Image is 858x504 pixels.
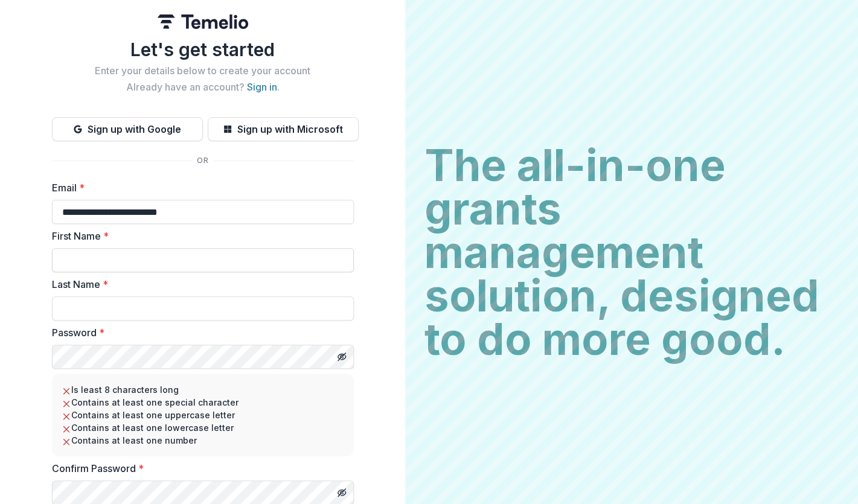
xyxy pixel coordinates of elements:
li: Contains at least one number [62,434,344,447]
li: Contains at least one special character [62,396,344,409]
label: Password [52,325,347,340]
li: Contains at least one uppercase letter [62,409,344,421]
button: Toggle password visibility [332,347,351,366]
h2: Enter your details below to create your account [52,65,354,77]
button: Toggle password visibility [332,483,351,502]
a: Sign in [247,81,277,93]
label: Email [52,180,347,195]
h1: Let's get started [52,39,354,60]
h2: Already have an account? . [52,81,354,93]
li: Contains at least one lowercase letter [62,421,344,434]
button: Sign up with Google [52,117,203,141]
label: First Name [52,229,347,243]
label: Confirm Password [52,461,347,476]
button: Sign up with Microsoft [208,117,359,141]
img: Temelio [158,14,248,29]
label: Last Name [52,277,347,292]
li: Is least 8 characters long [62,383,344,396]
